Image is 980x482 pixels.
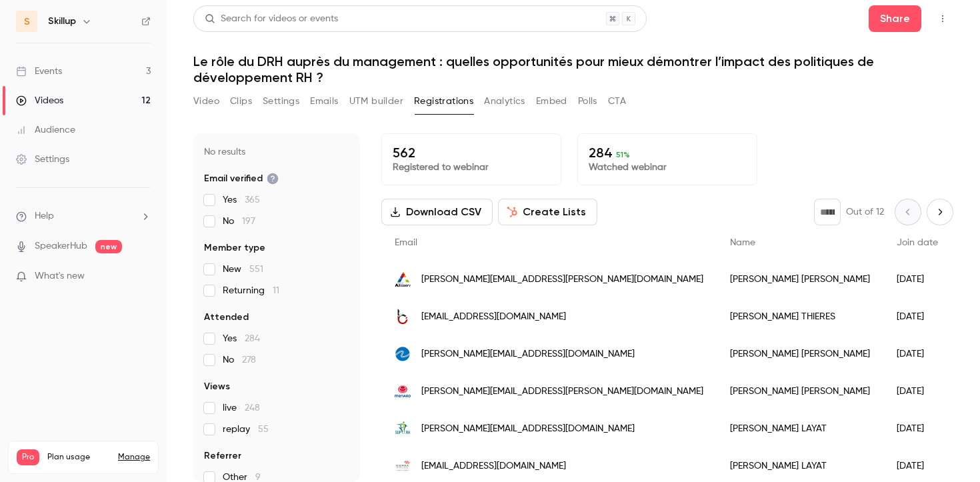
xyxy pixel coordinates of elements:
[16,123,75,137] div: Audience
[95,240,122,253] span: new
[395,238,417,247] span: Email
[223,263,263,276] span: New
[421,385,703,399] span: [PERSON_NAME][EMAIL_ADDRESS][PERSON_NAME][DOMAIN_NAME]
[883,410,951,447] div: [DATE]
[421,310,566,324] span: [EMAIL_ADDRESS][DOMAIN_NAME]
[16,94,63,107] div: Videos
[204,311,249,324] span: Attended
[395,383,411,399] img: menardcanada.ca
[223,353,256,367] span: No
[608,91,626,112] button: CTA
[883,298,951,335] div: [DATE]
[310,91,338,112] button: Emails
[421,347,635,361] span: [PERSON_NAME][EMAIL_ADDRESS][DOMAIN_NAME]
[16,153,69,166] div: Settings
[421,459,566,473] span: [EMAIL_ADDRESS][DOMAIN_NAME]
[24,15,30,29] span: S
[223,332,260,345] span: Yes
[717,410,883,447] div: [PERSON_NAME] LAYAT
[846,205,884,219] p: Out of 12
[47,452,110,463] span: Plan usage
[249,265,263,274] span: 551
[395,421,411,437] img: supdesrh.com
[883,261,951,298] div: [DATE]
[223,284,279,297] span: Returning
[717,373,883,410] div: [PERSON_NAME] [PERSON_NAME]
[616,150,630,159] span: 51 %
[242,355,256,365] span: 278
[16,209,151,223] li: help-dropdown-opener
[717,335,883,373] div: [PERSON_NAME] [PERSON_NAME]
[263,91,299,112] button: Settings
[204,241,265,255] span: Member type
[204,145,349,159] p: No results
[717,261,883,298] div: [PERSON_NAME] [PERSON_NAME]
[245,403,260,413] span: 248
[730,238,755,247] span: Name
[421,273,703,287] span: [PERSON_NAME][EMAIL_ADDRESS][PERSON_NAME][DOMAIN_NAME]
[204,449,241,463] span: Referrer
[414,91,473,112] button: Registrations
[204,380,230,393] span: Views
[498,199,597,225] button: Create Lists
[927,199,953,225] button: Next page
[223,401,260,415] span: live
[35,239,87,253] a: SpeakerHub
[245,195,260,205] span: 365
[393,161,550,174] p: Registered to webinar
[395,346,411,362] img: technoflex.net
[869,5,921,32] button: Share
[883,335,951,373] div: [DATE]
[883,373,951,410] div: [DATE]
[589,161,746,174] p: Watched webinar
[193,53,953,85] h1: Le rôle du DRH auprès du management : quelles opportunités pour mieux démontrer l’impact des poli...
[205,12,338,26] div: Search for videos or events
[484,91,525,112] button: Analytics
[242,217,255,226] span: 197
[897,238,938,247] span: Join date
[395,458,411,474] img: sierrawireless.com
[393,145,550,161] p: 562
[48,15,76,28] h6: Skillup
[589,145,746,161] p: 284
[223,215,255,228] span: No
[255,473,261,482] span: 9
[421,422,635,436] span: [PERSON_NAME][EMAIL_ADDRESS][DOMAIN_NAME]
[932,8,953,29] button: Top Bar Actions
[193,91,219,112] button: Video
[273,286,279,295] span: 11
[258,425,269,434] span: 55
[381,199,493,225] button: Download CSV
[230,91,252,112] button: Clips
[118,452,150,463] a: Manage
[35,209,54,223] span: Help
[536,91,567,112] button: Embed
[17,449,39,465] span: Pro
[395,271,411,287] img: alliaserv.fr
[223,193,260,207] span: Yes
[223,423,269,436] span: replay
[349,91,403,112] button: UTM builder
[35,269,85,283] span: What's new
[245,334,260,343] span: 284
[717,298,883,335] div: [PERSON_NAME] THIERES
[16,65,62,78] div: Events
[578,91,597,112] button: Polls
[204,172,279,185] span: Email verified
[395,309,411,325] img: sobureautique.fr
[135,271,151,283] iframe: Noticeable Trigger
